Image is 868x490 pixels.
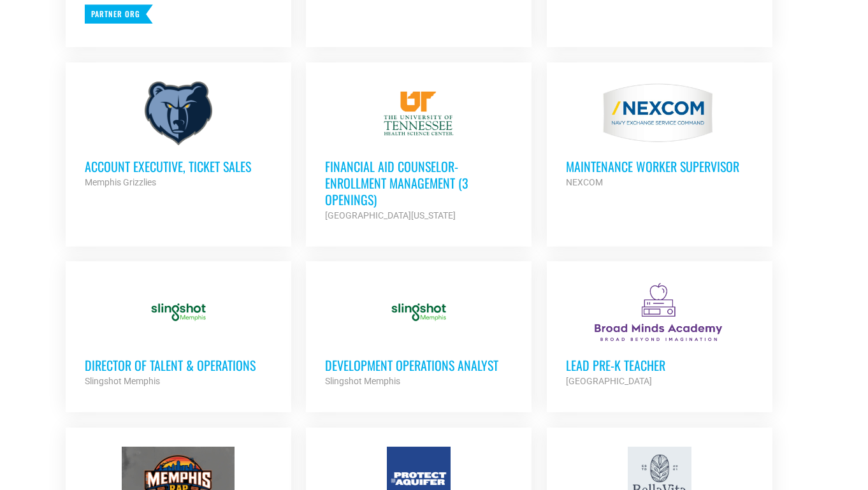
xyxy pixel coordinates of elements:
[85,376,160,386] strong: Slingshot Memphis
[566,177,603,187] strong: NEXCOM
[85,177,156,187] strong: Memphis Grizzlies
[85,4,153,24] p: Partner Org
[325,158,512,208] h3: Financial Aid Counselor-Enrollment Management (3 Openings)
[325,357,512,373] h3: Development Operations Analyst
[306,261,532,408] a: Development Operations Analyst Slingshot Memphis
[547,62,772,209] a: MAINTENANCE WORKER SUPERVISOR NEXCOM
[547,261,772,408] a: Lead Pre-K Teacher [GEOGRAPHIC_DATA]
[66,62,291,209] a: Account Executive, Ticket Sales Memphis Grizzlies
[566,158,753,175] h3: MAINTENANCE WORKER SUPERVISOR
[566,357,753,373] h3: Lead Pre-K Teacher
[325,210,456,220] strong: [GEOGRAPHIC_DATA][US_STATE]
[85,357,272,373] h3: Director of Talent & Operations
[66,261,291,408] a: Director of Talent & Operations Slingshot Memphis
[566,376,652,386] strong: [GEOGRAPHIC_DATA]
[306,62,532,242] a: Financial Aid Counselor-Enrollment Management (3 Openings) [GEOGRAPHIC_DATA][US_STATE]
[85,158,272,175] h3: Account Executive, Ticket Sales
[325,376,400,386] strong: Slingshot Memphis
